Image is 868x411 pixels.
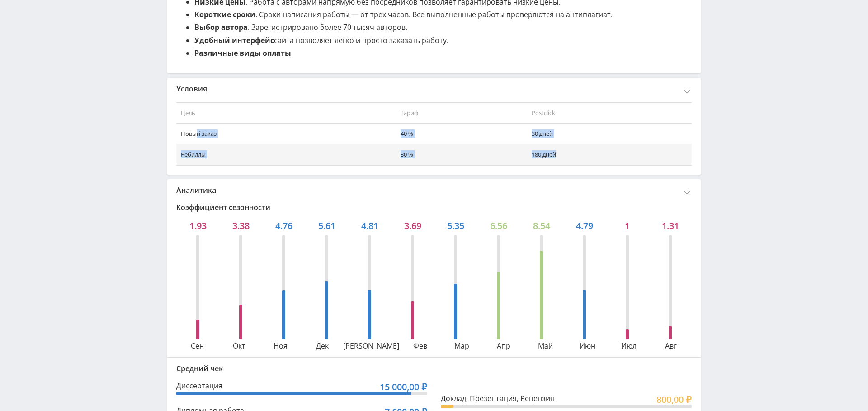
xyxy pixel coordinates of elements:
div: 5.35 [447,220,464,231]
div: Авг [650,342,692,350]
div: Сен [176,342,218,350]
td: Ребиллы [176,144,396,165]
div: Ноя [260,342,302,350]
li: . Сроки написания работы — от трех часов. Все выполненные работы проверяются на антиплагиат. [194,10,692,19]
div: 4.81 [361,220,378,231]
div: 4.79 [576,220,593,231]
div: Доклад, Презентация, Рецензия [441,394,554,405]
td: 30 % [396,144,527,165]
div: Аналитика [167,179,701,201]
div: 5.61 [318,220,335,231]
b: Выбор автора [194,22,248,32]
div: 3.69 [404,220,421,231]
span: 800,00 ₽ [656,393,692,406]
span: 15 000,00 ₽ [380,381,427,393]
div: Дек [302,342,343,350]
div: Диссертация [176,382,222,392]
div: Май [525,342,566,350]
div: Средний чек [176,364,692,373]
div: Мар [441,342,483,350]
li: . Зарегистрировано более 70 тысяч авторов. [194,23,692,31]
div: Фев [399,342,441,350]
b: Различные виды оплаты [194,48,291,58]
b: Удобный интерфейс [194,35,274,45]
li: . [194,49,692,57]
div: 4.76 [275,220,292,231]
div: 3.38 [232,220,250,231]
div: Окт [218,342,259,350]
div: Июн [566,342,608,350]
div: Коэффициент сезонности [176,203,692,211]
div: [PERSON_NAME] [343,342,399,350]
div: 8.54 [533,220,550,231]
div: 6.56 [490,220,507,231]
th: Postclick [527,102,692,124]
b: Короткие сроки [194,10,255,19]
td: Новый заказ [176,124,396,144]
div: Условия [167,78,701,100]
td: 40 % [396,124,527,144]
td: 180 дней [527,144,692,165]
td: 30 дней [527,124,692,144]
div: 1.31 [662,220,679,231]
div: 1 [625,220,630,231]
th: Цель [176,102,396,124]
div: 1.93 [189,220,207,231]
th: Тариф [396,102,527,124]
div: Апр [483,342,524,350]
div: Июл [608,342,650,350]
li: сайта позволяет легко и просто заказать работу. [194,36,692,44]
